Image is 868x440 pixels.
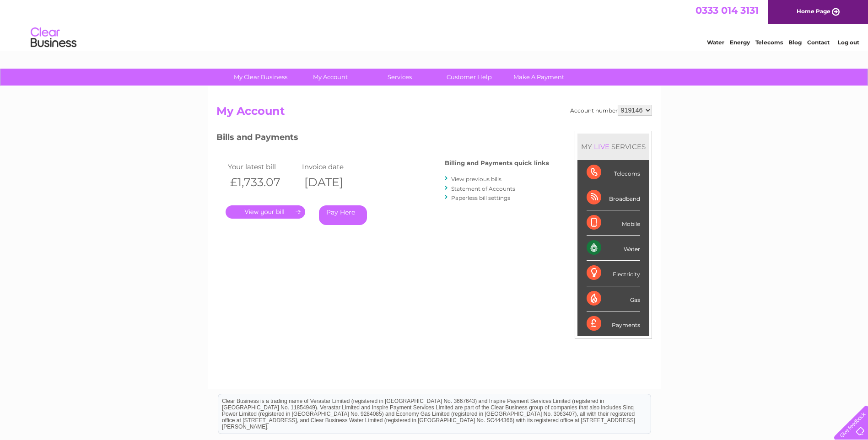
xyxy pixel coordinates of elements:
[300,173,374,192] th: [DATE]
[592,142,611,151] div: LIVE
[707,39,724,46] a: Water
[216,105,652,122] h2: My Account
[431,69,507,86] a: Customer Help
[587,236,640,261] div: Water
[788,39,802,46] a: Blog
[362,69,437,86] a: Services
[451,176,501,182] a: View previous bills
[292,69,368,86] a: My Account
[695,5,759,16] a: 0333 014 3131
[445,160,549,166] h4: Billing and Payments quick links
[451,185,515,192] a: Statement of Accounts
[587,160,640,185] div: Telecoms
[587,286,640,311] div: Gas
[216,131,549,147] h3: Bills and Payments
[501,69,577,86] a: Make A Payment
[223,69,298,86] a: My Clear Business
[300,161,374,173] td: Invoice date
[226,205,305,219] a: .
[838,39,859,46] a: Log out
[807,39,830,46] a: Contact
[577,134,649,160] div: MY SERVICES
[587,261,640,286] div: Electricity
[587,185,640,210] div: Broadband
[730,39,750,46] a: Energy
[587,311,640,336] div: Payments
[451,194,510,201] a: Paperless bill settings
[218,5,651,44] div: Clear Business is a trading name of Verastar Limited (registered in [GEOGRAPHIC_DATA] No. 3667643...
[226,161,300,173] td: Your latest bill
[587,210,640,236] div: Mobile
[755,39,783,46] a: Telecoms
[319,205,367,225] a: Pay Here
[570,105,652,116] div: Account number
[226,173,300,192] th: £1,733.07
[30,24,77,52] img: logo.png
